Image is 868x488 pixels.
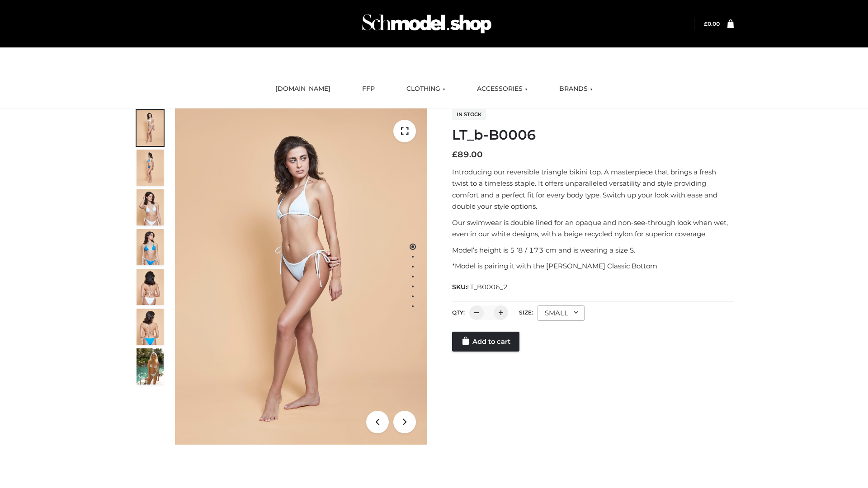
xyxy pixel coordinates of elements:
[452,332,519,352] a: Add to cart
[452,150,483,160] bdi: 89.00
[175,108,427,445] img: LT_b-B0006
[704,20,720,27] bdi: 0.00
[359,6,495,42] img: Schmodel Admin 964
[137,150,164,186] img: ArielClassicBikiniTop_CloudNine_AzureSky_OW114ECO_2-scaled.jpg
[519,309,533,316] label: Size:
[704,20,720,27] a: £0.00
[137,110,164,146] img: ArielClassicBikiniTop_CloudNine_AzureSky_OW114ECO_1-scaled.jpg
[452,109,486,120] span: In stock
[552,79,599,99] a: BRANDS
[470,79,534,99] a: ACCESSORIES
[452,282,509,292] span: SKU:
[452,260,734,272] p: *Model is pairing it with the [PERSON_NAME] Classic Bottom
[452,127,734,143] h1: LT_b-B0006
[452,244,734,256] p: Model’s height is 5 ‘8 / 173 cm and is wearing a size S.
[452,217,734,240] p: Our swimwear is double lined for an opaque and non-see-through look when wet, even in our white d...
[137,348,164,385] img: Arieltop_CloudNine_AzureSky2.jpg
[467,283,508,291] span: LT_B0006_2
[452,309,465,316] label: QTY:
[538,305,585,321] div: SMALL
[355,79,382,99] a: FFP
[137,189,164,225] img: ArielClassicBikiniTop_CloudNine_AzureSky_OW114ECO_3-scaled.jpg
[452,150,458,160] span: £
[452,166,734,212] p: Introducing our reversible triangle bikini top. A masterpiece that brings a fresh twist to a time...
[137,309,164,345] img: ArielClassicBikiniTop_CloudNine_AzureSky_OW114ECO_8-scaled.jpg
[137,269,164,305] img: ArielClassicBikiniTop_CloudNine_AzureSky_OW114ECO_7-scaled.jpg
[269,79,337,99] a: [DOMAIN_NAME]
[704,20,708,27] span: £
[400,79,452,99] a: CLOTHING
[137,229,164,265] img: ArielClassicBikiniTop_CloudNine_AzureSky_OW114ECO_4-scaled.jpg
